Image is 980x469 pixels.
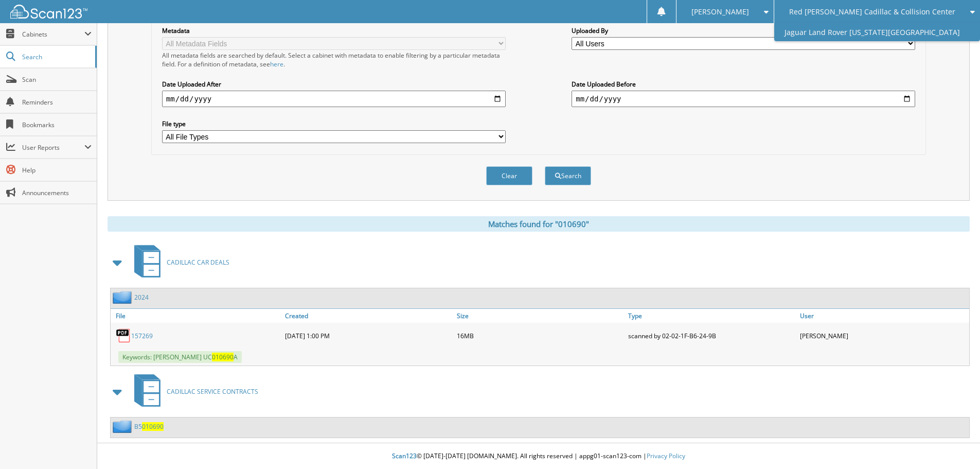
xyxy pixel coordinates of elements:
[131,332,153,340] a: 157269
[162,51,506,68] div: All metadata fields are searched by default. Select a cabinet with metadata to enable filtering b...
[162,119,506,128] label: File type
[392,451,417,460] span: Scan123
[22,143,84,152] span: User Reports
[134,422,164,431] a: B5010690
[22,30,84,39] span: Cabinets
[22,166,92,175] span: Help
[22,53,90,61] span: Search
[167,258,229,267] span: CADILLAC CAR DEALS
[797,325,969,346] div: [PERSON_NAME]
[789,9,955,15] span: Red [PERSON_NAME] Cadillac & Collision Center
[10,5,87,19] img: scan123-logo-white.svg
[626,309,797,323] a: Type
[774,23,980,41] a: Jaguar Land Rover [US_STATE][GEOGRAPHIC_DATA]
[118,351,242,363] span: Keywords: [PERSON_NAME] UC A
[929,420,980,469] iframe: Chat Widget
[647,451,685,460] a: Privacy Policy
[111,309,282,323] a: File
[22,188,92,197] span: Announcements
[797,309,969,323] a: User
[572,26,915,35] label: Uploaded By
[572,91,915,107] input: end
[22,75,92,84] span: Scan
[113,291,134,304] img: folder2.png
[162,91,506,107] input: start
[454,309,626,323] a: Size
[113,420,134,433] img: folder2.png
[454,325,626,346] div: 16MB
[162,80,506,89] label: Date Uploaded After
[572,80,915,89] label: Date Uploaded Before
[162,26,506,35] label: Metadata
[167,387,258,396] span: CADILLAC SERVICE CONTRACTS
[22,120,92,129] span: Bookmarks
[545,166,591,185] button: Search
[22,98,92,107] span: Reminders
[691,9,749,15] span: [PERSON_NAME]
[270,60,283,68] a: here
[97,444,980,469] div: © [DATE]-[DATE] [DOMAIN_NAME]. All rights reserved | appg01-scan123-com |
[486,166,532,185] button: Clear
[282,325,454,346] div: [DATE] 1:00 PM
[128,371,258,412] a: CADILLAC SERVICE CONTRACTS
[626,325,797,346] div: scanned by 02-02-1F-B6-24-9B
[128,242,229,283] a: CADILLAC CAR DEALS
[116,328,131,343] img: PDF.png
[212,353,234,361] span: 010690
[282,309,454,323] a: Created
[142,422,164,431] span: 010690
[108,216,970,232] div: Matches found for "010690"
[134,293,149,302] a: 2024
